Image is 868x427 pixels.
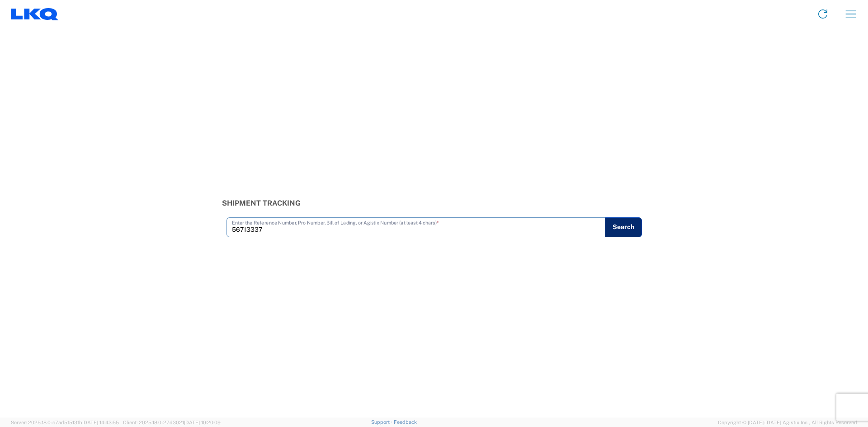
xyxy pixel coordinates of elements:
[11,420,119,425] span: Server: 2025.18.0-c7ad5f513fb
[605,217,642,237] button: Search
[123,420,221,425] span: Client: 2025.18.0-27d3021
[394,419,417,425] a: Feedback
[222,199,646,207] h3: Shipment Tracking
[184,420,221,425] span: [DATE] 10:20:09
[371,419,394,425] a: Support
[82,420,119,425] span: [DATE] 14:43:55
[718,418,857,427] span: Copyright © [DATE]-[DATE] Agistix Inc., All Rights Reserved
